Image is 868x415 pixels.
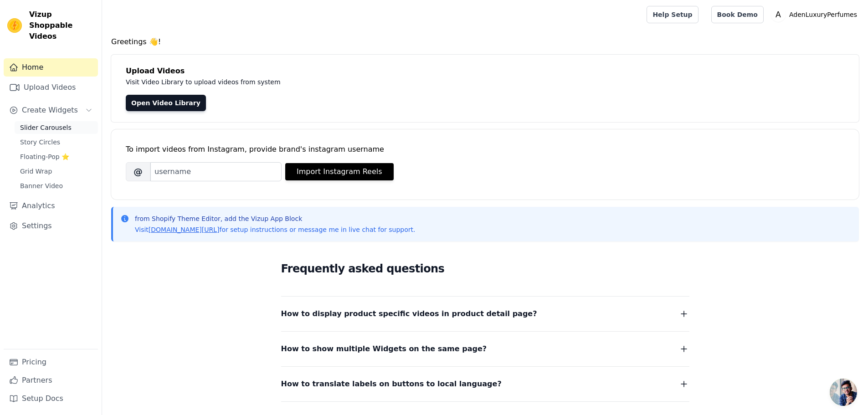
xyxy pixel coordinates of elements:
[7,18,22,33] img: Vizup
[4,353,98,371] a: Pricing
[281,343,487,355] span: How to show multiple Widgets on the same page?
[135,225,415,234] p: Visit for setup instructions or message me in live chat for support.
[285,163,394,180] button: Import Instagram Reels
[281,307,537,320] span: How to display product specific videos in product detail page?
[22,105,78,116] span: Create Widgets
[15,179,98,192] a: Banner Video
[4,101,98,119] button: Create Widgets
[15,165,98,178] a: Grid Wrap
[126,77,534,87] p: Visit Video Library to upload videos from system
[149,226,220,233] a: [DOMAIN_NAME][URL]
[20,152,69,161] span: Floating-Pop ⭐
[15,150,98,163] a: Floating-Pop ⭐
[15,136,98,149] a: Story Circles
[150,162,282,181] input: username
[20,181,63,190] span: Banner Video
[281,260,689,278] h2: Frequently asked questions
[4,389,98,408] a: Setup Docs
[771,6,861,23] button: A AdenLuxuryPerfumes
[281,307,689,320] button: How to display product specific videos in product detail page?
[135,214,415,223] p: from Shopify Theme Editor, add the Vizup App Block
[647,6,698,23] a: Help Setup
[29,9,94,42] span: Vizup Shoppable Videos
[4,197,98,215] a: Analytics
[126,95,206,111] a: Open Video Library
[711,6,764,23] a: Book Demo
[281,378,689,390] button: How to translate labels on buttons to local language?
[4,217,98,235] a: Settings
[15,121,98,134] a: Slider Carousels
[126,66,844,77] h4: Upload Videos
[4,371,98,389] a: Partners
[4,58,98,77] a: Home
[4,78,98,97] a: Upload Videos
[20,167,52,176] span: Grid Wrap
[830,379,857,406] a: Open chat
[786,6,861,23] p: AdenLuxuryPerfumes
[776,10,781,19] text: A
[281,378,502,390] span: How to translate labels on buttons to local language?
[20,138,60,147] span: Story Circles
[126,144,844,155] div: To import videos from Instagram, provide brand's instagram username
[20,123,72,132] span: Slider Carousels
[281,343,689,355] button: How to show multiple Widgets on the same page?
[111,36,859,47] h4: Greetings 👋!
[126,162,150,181] span: @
